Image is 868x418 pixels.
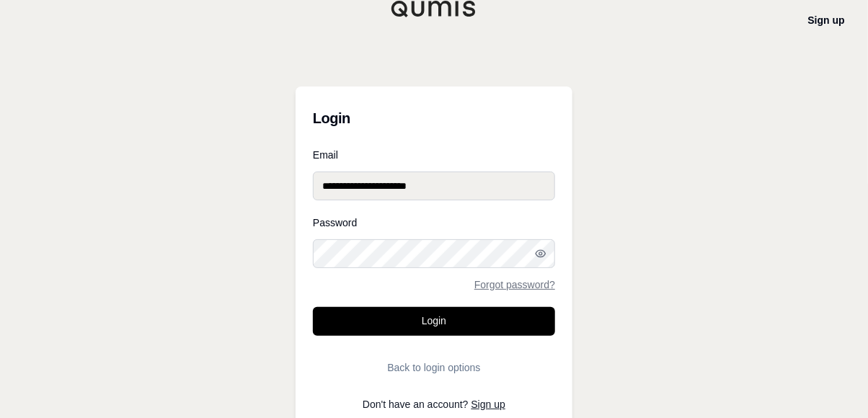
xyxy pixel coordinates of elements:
[313,307,555,336] button: Login
[313,399,555,409] p: Don't have an account?
[313,353,555,382] button: Back to login options
[808,14,845,26] a: Sign up
[474,280,555,290] a: Forgot password?
[313,150,555,160] label: Email
[471,399,505,410] a: Sign up
[313,218,555,228] label: Password
[313,104,555,133] h3: Login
